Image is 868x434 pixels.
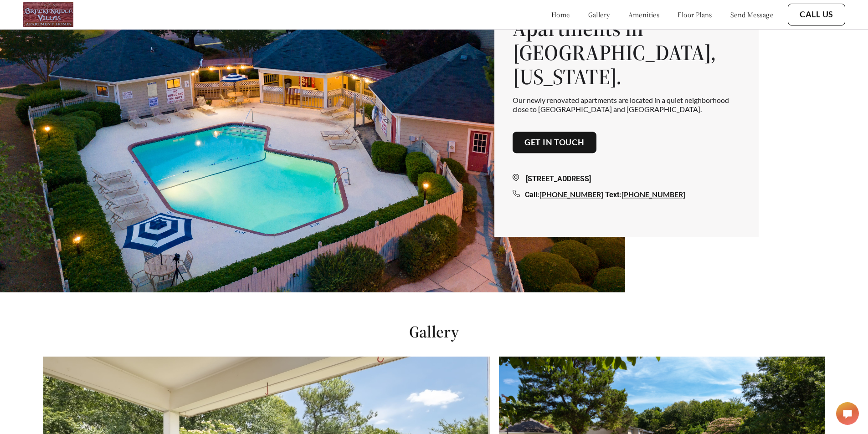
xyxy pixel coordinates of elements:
button: Get in touch [513,132,596,153]
img: logo.png [23,2,73,27]
a: amenities [628,10,660,19]
div: [STREET_ADDRESS] [513,174,740,185]
p: Our newly renovated apartments are located in a quiet neighborhood close to [GEOGRAPHIC_DATA] and... [513,96,740,113]
a: [PHONE_NUMBER] [621,190,685,199]
span: Call: [525,191,539,199]
a: Get in touch [524,138,585,148]
a: floor plans [678,10,712,19]
a: Call Us [800,10,833,20]
a: [PHONE_NUMBER] [539,190,603,199]
a: gallery [588,10,610,19]
a: home [551,10,570,19]
span: Text: [605,191,621,199]
button: Call Us [788,4,845,26]
a: send message [730,10,773,19]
